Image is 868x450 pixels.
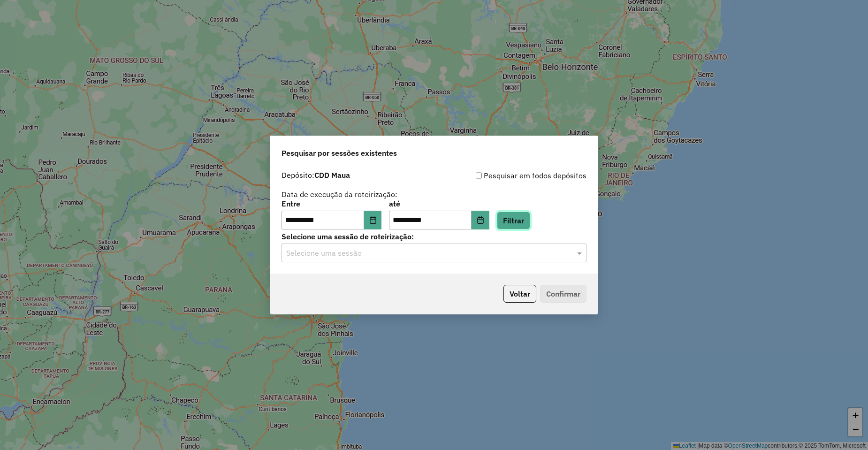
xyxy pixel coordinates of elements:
[282,198,381,209] label: Entre
[282,189,397,200] label: Data de execução da roteirização:
[497,212,530,229] button: Filtrar
[282,147,397,159] span: Pesquisar por sessões existentes
[314,170,350,180] strong: CDD Maua
[434,170,586,181] div: Pesquisar em todos depósitos
[503,285,536,303] button: Voltar
[389,198,489,209] label: até
[282,169,350,181] label: Depósito:
[364,211,382,229] button: Choose Date
[472,211,489,229] button: Choose Date
[282,231,586,242] label: Selecione uma sessão de roteirização:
